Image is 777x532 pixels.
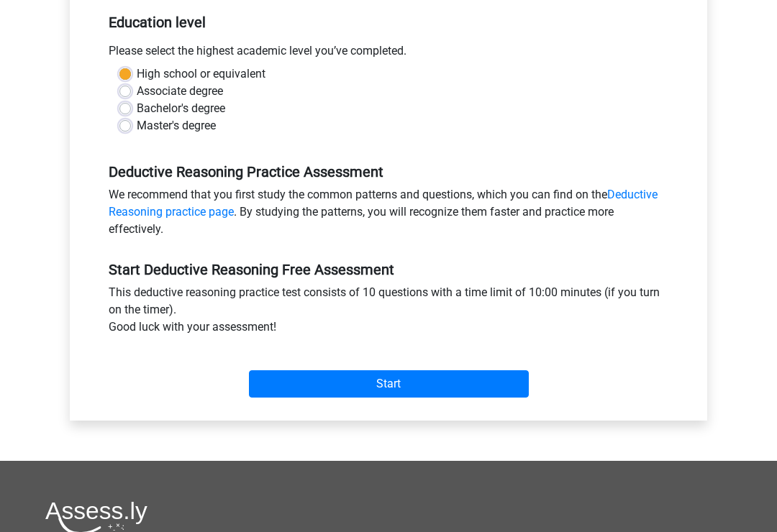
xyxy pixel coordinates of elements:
[109,262,668,279] h5: Start Deductive Reasoning Free Assessment
[137,118,216,135] label: Master's degree
[137,83,223,101] label: Associate degree
[109,9,668,37] h5: Education level
[98,187,679,244] div: We recommend that you first study the common patterns and questions, which you can find on the . ...
[137,66,265,83] label: High school or equivalent
[109,164,668,181] h5: Deductive Reasoning Practice Assessment
[249,371,529,398] input: Start
[137,101,225,118] label: Bachelor's degree
[98,43,679,66] div: Please select the highest academic level you’ve completed.
[98,285,679,342] div: This deductive reasoning practice test consists of 10 questions with a time limit of 10:00 minute...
